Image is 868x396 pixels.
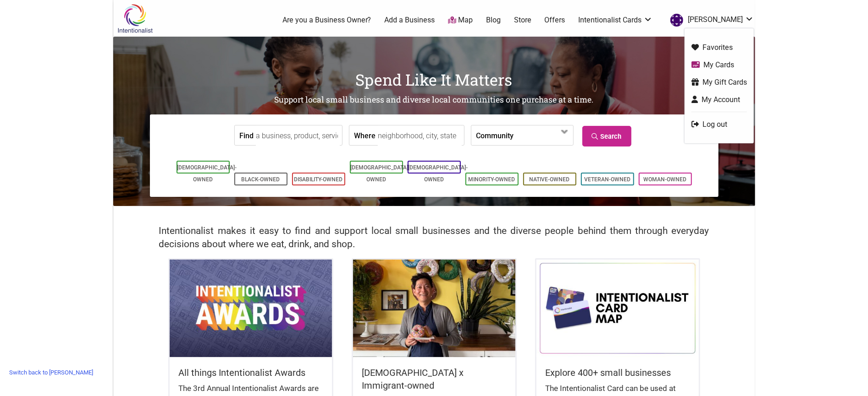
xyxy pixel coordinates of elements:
[113,69,755,91] h1: Spend Like It Matters
[691,42,747,53] a: Favorites
[378,125,462,146] input: neighborhood, city, state
[545,15,565,25] a: Offers
[239,125,254,145] label: Find
[242,176,280,183] a: Black-Owned
[170,260,332,357] img: Intentionalist Awards
[409,164,468,183] a: [DEMOGRAPHIC_DATA]-Owned
[691,119,747,130] a: Log out
[179,366,323,379] h5: All things Intentionalist Awards
[5,365,98,380] a: Switch back to [PERSON_NAME]
[476,125,514,145] label: Community
[582,126,631,146] a: Search
[666,12,754,28] a: [PERSON_NAME]
[113,4,157,33] img: Intentionalist
[546,366,690,379] h5: Explore 400+ small businesses
[514,15,531,25] a: Store
[177,164,237,183] a: [DEMOGRAPHIC_DATA]-Owned
[294,176,343,183] a: Disability-Owned
[282,15,371,25] a: Are you a Business Owner?
[644,176,687,183] a: Woman-Owned
[354,125,376,145] label: Where
[584,176,630,183] a: Veteran-Owned
[691,77,747,87] a: My Gift Cards
[536,260,699,357] img: Intentionalist Card Map
[486,15,501,25] a: Blog
[666,12,754,28] li: Yijia Zhan
[578,15,652,25] a: Intentionalist Cards
[351,164,410,183] a: [DEMOGRAPHIC_DATA]-Owned
[159,224,709,251] h2: Intentionalist makes it easy to find and support local small businesses and the diverse people be...
[362,366,506,392] h5: [DEMOGRAPHIC_DATA] x Immigrant-owned
[113,94,755,106] h2: Support local small business and diverse local communities one purchase at a time.
[384,15,435,25] a: Add a Business
[353,260,515,357] img: King Donuts - Hong Chhuor
[691,94,747,105] a: My Account
[448,15,473,26] a: Map
[469,176,515,183] a: Minority-Owned
[530,176,570,183] a: Native-Owned
[256,125,340,146] input: a business, product, service
[691,60,747,70] a: My Cards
